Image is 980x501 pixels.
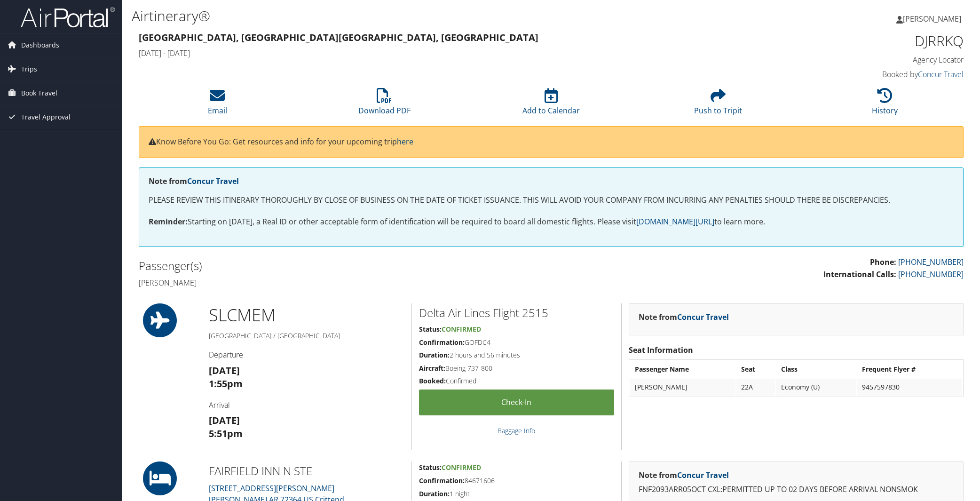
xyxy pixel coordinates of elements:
[419,350,614,360] h5: 2 hours and 56 minutes
[209,377,243,390] strong: 1:55pm
[823,269,896,279] strong: International Calls:
[419,463,442,472] strong: Status:
[498,426,535,435] a: Baggage Info
[209,303,404,327] h1: SLC MEM
[736,361,775,378] th: Seat
[768,55,964,65] h4: Agency Locator
[442,463,481,472] span: Confirmed
[209,463,404,479] h2: FAIRFIELD INN N STE
[639,470,729,480] strong: Note from
[522,93,580,116] a: Add to Calendar
[209,400,404,410] h4: Arrival
[139,31,538,44] strong: [GEOGRAPHIC_DATA], [GEOGRAPHIC_DATA] [GEOGRAPHIC_DATA], [GEOGRAPHIC_DATA]
[419,325,442,334] strong: Status:
[419,338,465,347] strong: Confirmation:
[209,414,240,427] strong: [DATE]
[419,364,445,373] strong: Aircraft:
[898,257,964,267] a: [PHONE_NUMBER]
[419,489,450,498] strong: Duration:
[677,312,729,322] a: Concur Travel
[187,176,239,186] a: Concur Travel
[857,361,962,378] th: Frequent Flyer #
[630,361,736,378] th: Passenger Name
[857,379,962,396] td: 9457597830
[209,350,404,360] h4: Departure
[419,376,614,386] h5: Confirmed
[639,484,954,496] p: FNF2093ARR05OCT CXL:PERMITTED UP TO 02 DAYS BEFORE ARRIVAL NONSMOK
[442,325,481,334] span: Confirmed
[21,57,37,81] span: Trips
[149,216,188,227] strong: Reminder:
[419,305,614,321] h2: Delta Air Lines Flight 2515
[149,176,239,186] strong: Note from
[896,5,971,33] a: [PERSON_NAME]
[768,31,964,51] h1: DJRRKQ
[149,194,954,207] p: PLEASE REVIEW THIS ITINERARY THOROUGHLY BY CLOSE OF BUSINESS ON THE DATE OF TICKET ISSUANCE. THIS...
[776,361,856,378] th: Class
[358,93,411,116] a: Download PDF
[397,136,413,147] a: here
[898,269,964,279] a: [PHONE_NUMBER]
[139,278,544,288] h4: [PERSON_NAME]
[768,69,964,80] h4: Booked by
[419,338,614,347] h5: GOFDC4
[918,69,964,80] a: Concur Travel
[209,331,404,341] h5: [GEOGRAPHIC_DATA] / [GEOGRAPHIC_DATA]
[870,257,896,267] strong: Phone:
[872,93,898,116] a: History
[419,489,614,499] h5: 1 night
[419,364,614,373] h5: Boeing 737-800
[21,81,57,105] span: Book Travel
[677,470,729,480] a: Concur Travel
[21,6,115,28] img: airportal-logo.png
[419,476,465,485] strong: Confirmation:
[208,93,227,116] a: Email
[21,105,71,129] span: Travel Approval
[139,48,754,58] h4: [DATE] - [DATE]
[776,379,856,396] td: Economy (U)
[419,350,450,359] strong: Duration:
[419,476,614,485] h5: 84671606
[209,364,240,377] strong: [DATE]
[630,379,736,396] td: [PERSON_NAME]
[629,345,693,355] strong: Seat Information
[903,14,961,24] span: [PERSON_NAME]
[132,6,691,26] h1: Airtinerary®
[639,312,729,322] strong: Note from
[149,216,954,228] p: Starting on [DATE], a Real ID or other acceptable form of identification will be required to boar...
[419,390,614,415] a: Check-in
[419,376,446,385] strong: Booked:
[694,93,742,116] a: Push to Tripit
[636,216,714,227] a: [DOMAIN_NAME][URL]
[21,33,59,57] span: Dashboards
[149,136,954,148] p: Know Before You Go: Get resources and info for your upcoming trip
[736,379,775,396] td: 22A
[139,258,544,274] h2: Passenger(s)
[209,427,243,440] strong: 5:51pm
